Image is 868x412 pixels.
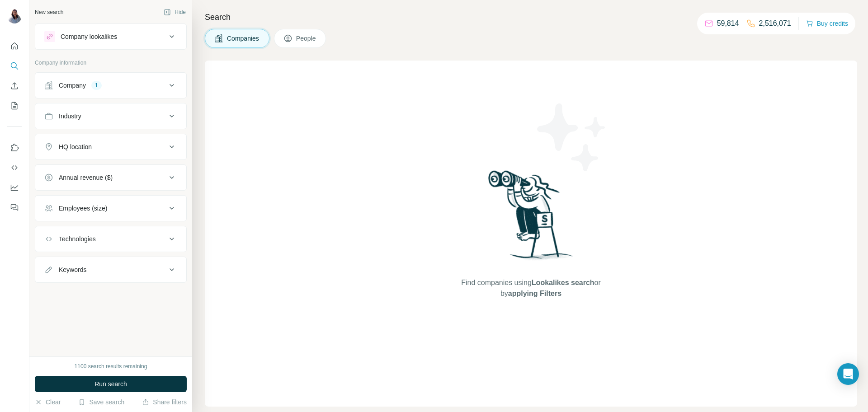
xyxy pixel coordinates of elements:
[7,140,22,156] button: Use Surfe on LinkedIn
[508,290,561,297] span: applying Filters
[35,26,186,47] button: Company lookalikes
[35,259,186,281] button: Keywords
[7,159,22,176] button: Use Surfe API
[35,197,186,219] button: Employees (size)
[205,11,857,23] h4: Search
[35,376,187,392] button: Run search
[35,167,186,188] button: Annual revenue ($)
[35,59,187,67] p: Company information
[59,112,81,121] div: Industry
[59,204,107,213] div: Employees (size)
[296,34,317,43] span: People
[59,173,113,182] div: Annual revenue ($)
[484,168,578,269] img: Surfe Illustration - Woman searching with binoculars
[458,277,603,299] span: Find companies using or by
[7,98,22,114] button: My lists
[7,78,22,94] button: Enrich CSV
[35,136,186,158] button: HQ location
[35,105,186,127] button: Industry
[806,17,848,30] button: Buy credits
[142,398,187,407] button: Share filters
[94,379,127,389] span: Run search
[59,265,86,274] div: Keywords
[59,81,86,90] div: Company
[91,81,102,89] div: 1
[717,18,739,29] p: 59,814
[7,179,22,196] button: Dashboard
[157,5,192,19] button: Hide
[61,32,117,41] div: Company lookalikes
[7,199,22,215] button: Feedback
[532,279,594,286] span: Lookalikes search
[35,75,186,96] button: Company1
[7,38,22,54] button: Quick start
[59,142,92,151] div: HQ location
[227,34,260,43] span: Companies
[59,234,96,243] div: Technologies
[78,398,124,407] button: Save search
[35,8,63,16] div: New search
[7,58,22,74] button: Search
[531,97,613,178] img: Surfe Illustration - Stars
[35,398,61,407] button: Clear
[35,228,186,250] button: Technologies
[7,9,22,23] img: Avatar
[75,362,147,370] div: 1100 search results remaining
[837,363,859,385] div: Open Intercom Messenger
[759,18,791,29] p: 2,516,071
